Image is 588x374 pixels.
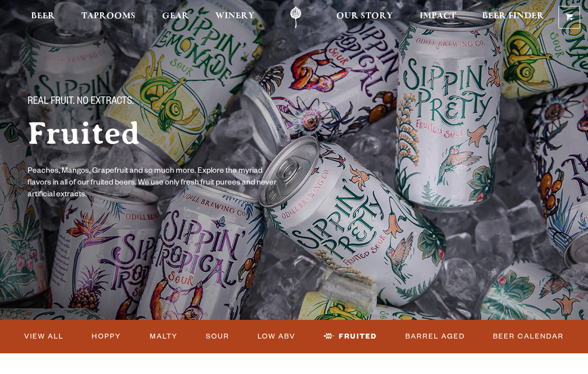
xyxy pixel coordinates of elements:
a: Gear [156,6,196,29]
a: Barrel Aged [401,325,469,348]
span: Impact [420,12,456,20]
a: Odell Home [277,6,314,29]
span: Beer [31,12,55,20]
a: Beer [25,6,62,29]
a: Hoppy [88,325,125,348]
span: Our Story [336,12,393,20]
a: Winery [209,6,261,29]
a: Low ABV [254,325,299,348]
a: Our Story [330,6,399,29]
span: Taprooms [81,12,135,20]
a: Sour [202,325,233,348]
span: Beer Finder [482,12,544,20]
a: Impact [413,6,462,29]
p: Peaches, Mangos, Grapefruit and so much more. Explore the myriad flavors in all of our fruited be... [28,166,280,201]
a: Beer Finder [476,6,551,29]
a: Fruited [320,325,381,348]
span: Winery [215,12,255,20]
h1: Fruited [28,117,335,150]
a: Malty [146,325,182,348]
span: Gear [162,12,189,20]
a: View All [20,325,67,348]
a: Taprooms [75,6,142,29]
a: Beer Calendar [489,325,568,348]
span: Real Fruit. No Extracts. [28,96,134,109]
